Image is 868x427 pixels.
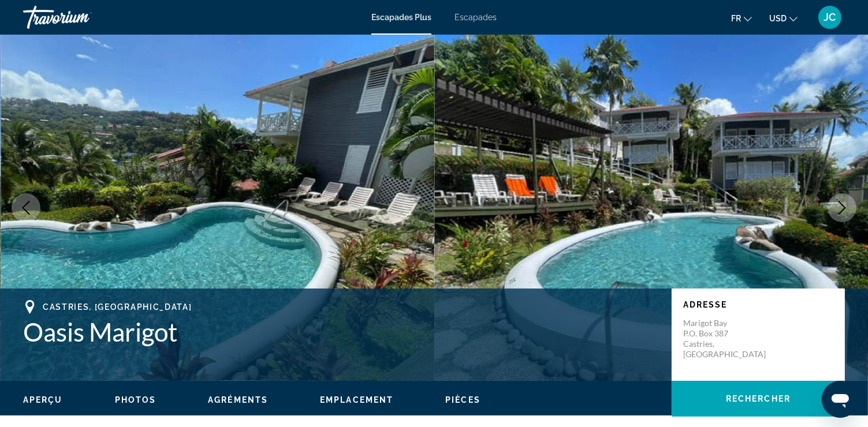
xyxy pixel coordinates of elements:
[824,12,836,23] span: JC
[726,394,791,403] span: Rechercher
[445,395,480,405] button: Pièces
[371,13,431,22] a: Escapades Plus
[672,381,845,417] button: Rechercher
[12,193,40,222] button: Image précédente
[769,10,798,27] button: Changer de devise
[23,395,63,405] button: Aperçu
[769,14,787,23] span: USD
[683,300,833,309] p: Adresse
[208,395,268,405] button: Agréments
[43,302,192,312] span: Castries, [GEOGRAPHIC_DATA]
[208,395,268,404] span: Agréments
[815,5,845,29] button: Menu utilisateur
[731,10,752,27] button: Changer la langue
[455,13,497,22] a: Escapades
[731,14,741,23] span: Fr
[320,395,393,404] span: Emplacement
[23,395,63,404] span: Aperçu
[822,381,859,418] iframe: Bouton de lancement de la fenêtre de messagerie
[115,395,157,404] span: Photos
[683,318,776,359] p: Marigot Bay P.O. Box 387 Castries, [GEOGRAPHIC_DATA]
[23,317,660,347] h1: Oasis Marigot
[23,2,139,32] a: Travorium
[828,193,856,222] button: Image suivante
[445,395,480,404] span: Pièces
[115,395,157,405] button: Photos
[320,395,393,405] button: Emplacement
